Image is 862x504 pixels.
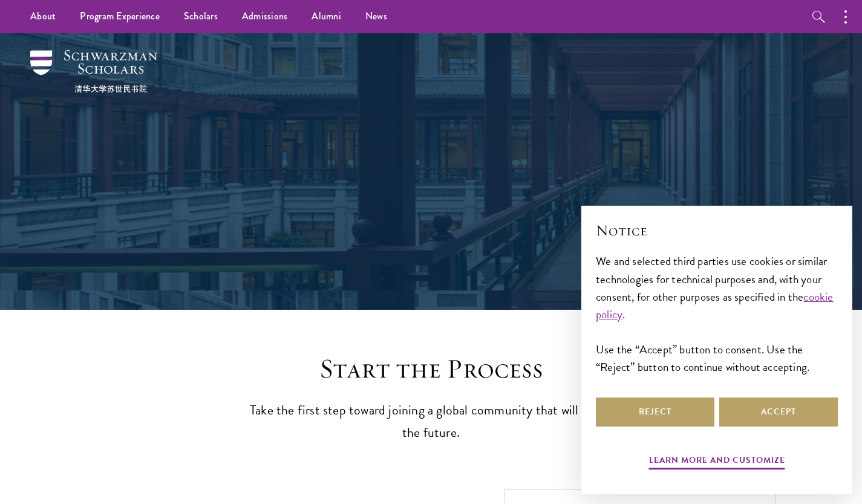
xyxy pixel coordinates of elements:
h2: Start the Process [244,352,619,386]
a: cookie policy [596,288,834,323]
h2: Notice [596,220,838,241]
button: Learn more and customize [649,453,785,471]
div: We and selected third parties use cookies or similar technologies for technical purposes and, wit... [596,252,838,375]
p: Take the first step toward joining a global community that will shape the future. [244,399,619,444]
img: Schwarzman Scholars [30,50,157,93]
button: Reject [596,398,714,427]
button: Accept [719,398,838,427]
